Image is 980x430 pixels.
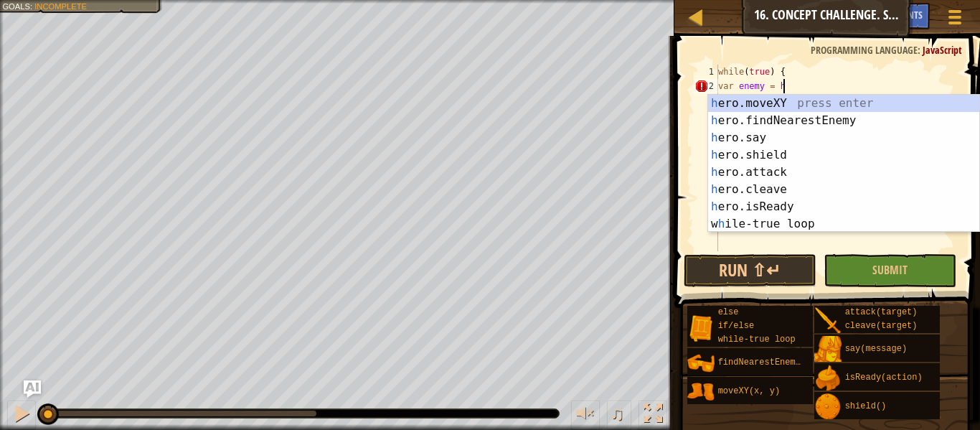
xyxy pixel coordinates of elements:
img: portrait.png [687,314,715,342]
span: if/else [718,321,754,331]
span: attack(target) [845,307,918,317]
span: Programming language [811,43,918,57]
img: portrait.png [687,350,715,377]
span: isReady(action) [845,373,923,383]
button: Ctrl + P: Pause [7,401,36,430]
span: findNearestEnemy() [718,357,811,368]
button: Ask AI [24,380,41,398]
button: Show game menu [937,3,973,37]
span: else [718,307,739,317]
button: Adjust volume [571,401,600,430]
span: : [30,1,34,11]
img: portrait.png [814,307,842,335]
div: 1 [694,65,718,79]
span: moveXY(x, y) [718,386,780,396]
span: Ask AI [860,8,885,22]
button: Submit [824,254,956,287]
span: ♫ [610,403,624,424]
span: Submit [872,262,908,278]
span: JavaScript [923,43,962,57]
img: portrait.png [687,378,715,406]
span: shield() [845,401,887,411]
button: ♫ [607,401,631,430]
button: Ask AI [853,3,892,29]
span: say(message) [845,344,907,354]
span: Incomplete [34,1,87,11]
span: while-true loop [718,335,796,345]
div: 3 [694,93,718,108]
button: Run ⇧↵ [684,254,816,287]
img: portrait.png [814,365,842,392]
span: : [918,43,923,57]
div: 2 [694,79,718,93]
img: portrait.png [814,336,842,363]
img: portrait.png [814,393,842,421]
button: Toggle fullscreen [639,401,667,430]
span: Hints [899,8,923,22]
span: Goals [2,1,30,11]
span: cleave(target) [845,321,918,331]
